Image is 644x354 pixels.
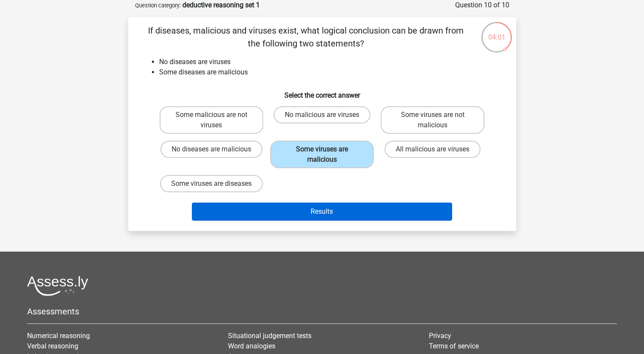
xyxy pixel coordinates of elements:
[481,21,513,43] div: 04:01
[429,342,479,350] a: Terms of service
[27,342,78,350] a: Verbal reasoning
[228,342,275,350] a: Word analogies
[182,1,260,9] strong: deductive reasoning set 1
[192,203,452,221] button: Results
[270,141,374,168] label: Some viruses are malicious
[142,24,470,50] p: If diseases, malicious and viruses exist, what logical conclusion can be drawn from the following...
[385,141,481,158] label: All malicious are viruses
[429,332,451,340] a: Privacy
[381,106,484,134] label: Some viruses are not malicious
[160,141,262,158] label: No diseases are malicious
[27,332,90,340] a: Numerical reasoning
[27,306,617,317] h5: Assessments
[142,84,502,99] h6: Select the correct answer
[159,67,502,77] li: Some diseases are malicious
[135,2,181,9] small: Question category:
[274,106,370,123] label: No malicious are viruses
[159,57,502,67] li: No diseases are viruses
[160,106,263,134] label: Some malicious are not viruses
[160,175,263,192] label: Some viruses are diseases
[27,276,88,296] img: Assessly logo
[228,332,311,340] a: Situational judgement tests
